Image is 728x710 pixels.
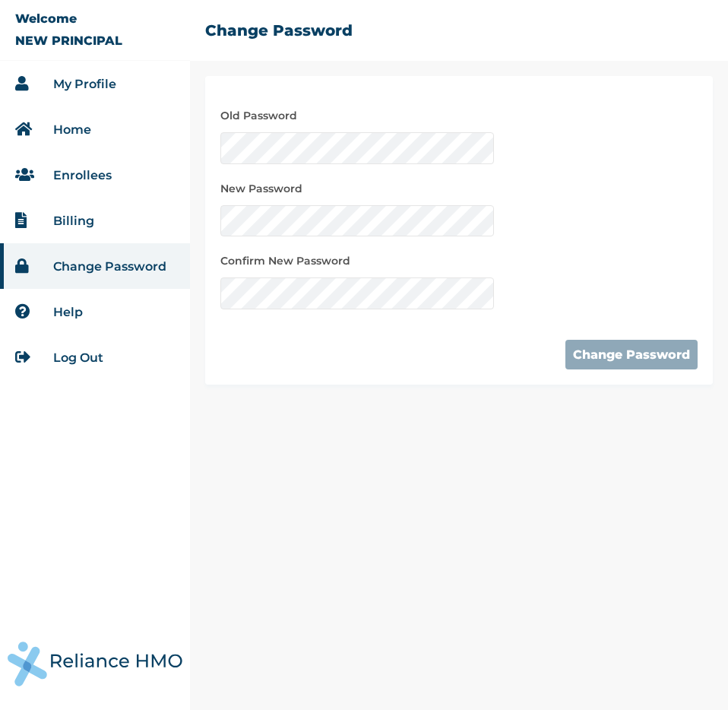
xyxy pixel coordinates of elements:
[53,122,91,137] a: Home
[53,305,83,319] a: Help
[220,106,494,125] label: Old Password
[15,33,122,48] p: NEW PRINCIPAL
[53,259,166,274] a: Change Password
[565,340,698,369] button: Change Password
[53,168,112,182] a: Enrollees
[220,252,494,270] label: Confirm New Password
[53,350,103,365] a: Log Out
[53,77,116,91] a: My Profile
[205,21,353,40] h2: Change Password
[220,179,494,198] label: New Password
[15,11,77,26] p: Welcome
[53,214,94,228] a: Billing
[8,642,182,686] img: RelianceHMO's Logo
